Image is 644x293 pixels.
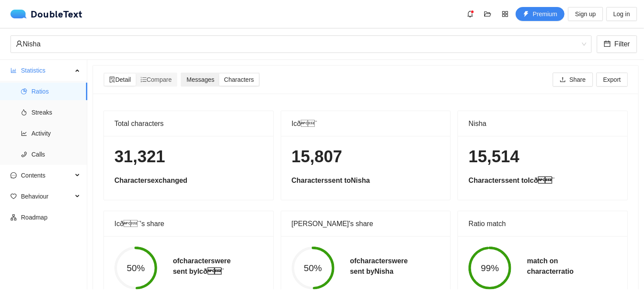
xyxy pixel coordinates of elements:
span: Filter [614,38,630,49]
h5: Characters sent to Nisha [292,175,440,186]
span: message [10,172,17,178]
span: 99% [468,264,511,273]
h5: Characters sent to Icð¨ [468,175,617,186]
div: Nisha [16,36,579,52]
span: Export [603,75,621,84]
span: Streaks [31,104,80,121]
h5: Characters exchanged [114,175,263,186]
span: apartment [10,214,17,220]
span: Share [569,75,585,84]
span: Log in [613,9,630,19]
span: Statistics [21,62,72,79]
span: Activity [31,125,80,142]
span: upload [560,77,566,84]
h5: of characters were sent by Icð¨ [173,256,231,277]
button: Sign up [568,7,603,21]
span: Compare [141,76,172,83]
span: 50% [114,264,157,273]
span: Behaviour [21,188,72,205]
div: Total characters [114,111,263,136]
span: phone [21,151,27,157]
div: Icð¨'s share [114,211,263,236]
span: Premium [533,9,557,19]
span: user [16,40,23,47]
span: heart [10,193,17,199]
button: appstore [498,7,512,21]
span: pie-chart [21,88,27,94]
span: Calls [31,146,80,163]
button: Log in [606,7,637,21]
span: line-chart [21,130,27,136]
h1: 31,321 [114,146,263,167]
span: Nisha [16,36,586,52]
span: folder-open [481,10,494,17]
span: file-search [109,77,115,83]
button: calendarFilter [597,35,637,53]
span: 50% [292,264,334,273]
div: DoubleText [10,10,83,18]
button: uploadShare [553,73,592,87]
span: bar-chart [10,67,17,73]
span: fire [21,109,27,115]
h1: 15,514 [468,146,617,167]
button: thunderboltPremium [516,7,565,21]
span: bell [464,10,477,17]
div: Nisha [468,111,617,136]
span: appstore [499,10,512,17]
span: calendar [604,40,611,49]
span: Ratios [31,83,80,100]
a: logoDoubleText [10,10,83,18]
h1: 15,807 [292,146,440,167]
div: Icð¨ [292,111,440,136]
button: Export [596,73,628,87]
button: bell [463,7,477,21]
span: Roadmap [21,209,80,226]
span: Sign up [575,9,596,19]
span: Contents [21,167,72,184]
div: Ratio match [468,211,617,236]
span: Characters [224,76,254,83]
button: folder-open [481,7,495,21]
span: Messages [186,76,214,83]
span: ordered-list [141,77,147,83]
img: logo [10,10,31,18]
h5: of characters were sent by Nisha [350,256,408,277]
h5: match on character ratio [527,256,574,277]
span: Detail [109,76,131,83]
div: [PERSON_NAME]'s share [292,211,440,236]
span: thunderbolt [523,11,529,18]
